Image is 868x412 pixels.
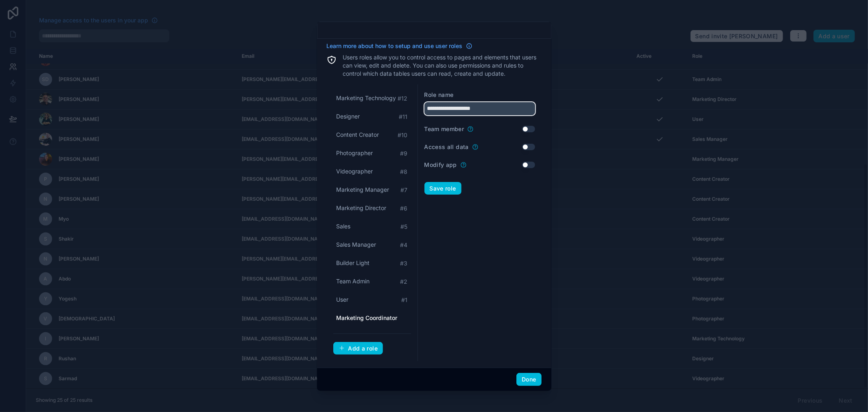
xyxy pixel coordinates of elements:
span: Designer [337,112,360,121]
span: # 12 [398,94,408,103]
button: Add a role [333,342,383,355]
a: Learn more about how to setup and use user roles [327,42,472,50]
span: # 7 [401,186,408,194]
span: Marketing Coordinator [337,314,398,322]
label: Modify app [424,161,457,169]
span: Marketing Director [337,204,387,212]
span: # 1 [402,296,408,304]
span: # 6 [400,204,408,213]
span: Sales [337,222,351,230]
span: # 3 [400,259,408,267]
span: User [337,296,349,304]
div: Add a role [339,345,378,352]
span: Team Admin [337,277,370,285]
span: # 10 [398,131,408,139]
label: Team member [424,125,464,133]
span: # 2 [400,278,408,286]
span: Marketing Technology [337,94,396,102]
span: Content Creator [337,131,379,139]
span: Marketing Manager [337,186,389,194]
span: # 5 [401,223,408,231]
span: Photographer [337,149,373,157]
button: Done [516,373,541,386]
span: # 9 [400,149,408,158]
span: Sales Manager [337,241,376,249]
span: Learn more about how to setup and use user roles [327,42,463,50]
label: Access all data [424,143,469,151]
span: # 8 [400,168,408,176]
label: Role name [424,91,454,99]
span: Builder Light [337,259,370,267]
span: # 4 [400,241,408,249]
p: Users roles allow you to control access to pages and elements that users can view, edit and delet... [343,53,542,78]
span: Videographer [337,167,373,175]
button: Save role [424,182,461,195]
span: # 11 [399,113,408,121]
